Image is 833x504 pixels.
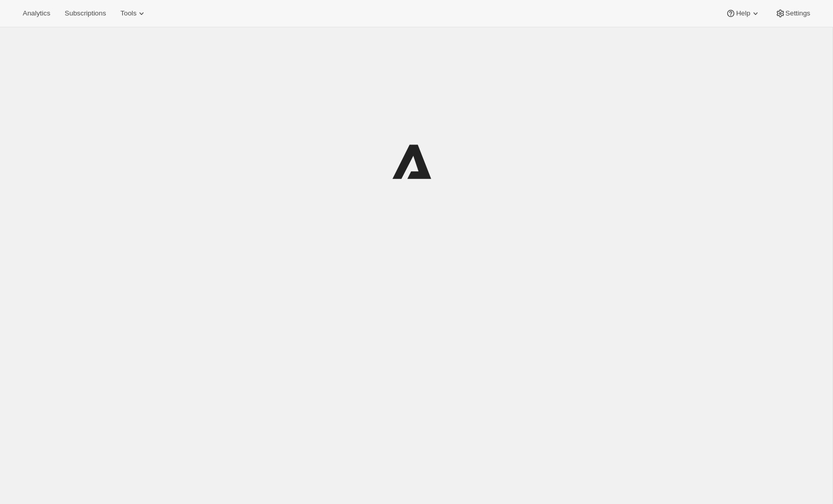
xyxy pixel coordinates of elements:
span: Settings [785,9,810,18]
button: Subscriptions [58,6,112,21]
span: Subscriptions [65,9,106,18]
span: Help [736,9,750,18]
span: Analytics [23,9,50,18]
button: Settings [769,6,816,21]
button: Tools [114,6,153,21]
span: Tools [120,9,136,18]
button: Help [719,6,766,21]
button: Analytics [17,6,56,21]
